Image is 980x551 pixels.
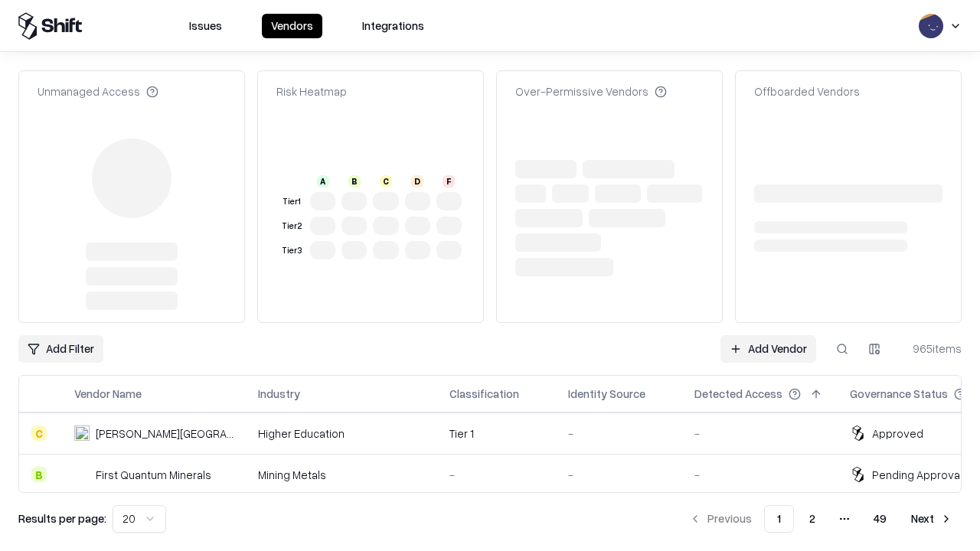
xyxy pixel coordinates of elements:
[568,386,645,402] div: Identity Source
[449,386,519,402] div: Classification
[96,467,211,483] div: First Quantum Minerals
[443,175,455,187] div: F
[276,83,347,99] div: Risk Heatmap
[694,386,782,402] div: Detected Access
[31,467,47,482] div: B
[279,244,304,257] div: Tier 3
[872,425,923,442] div: Approved
[279,195,304,208] div: Tier 1
[258,386,300,402] div: Industry
[797,505,828,533] button: 2
[694,425,825,442] div: -
[180,14,231,38] button: Issues
[258,467,425,483] div: Mining Metals
[720,335,816,363] a: Add Vendor
[74,467,90,482] img: First Quantum Minerals
[694,467,825,483] div: -
[411,175,423,187] div: D
[680,505,962,533] nav: pagination
[380,175,392,187] div: C
[74,386,142,402] div: Vendor Name
[902,505,962,533] button: Next
[754,83,860,99] div: Offboarded Vendors
[449,467,544,483] div: -
[861,505,899,533] button: 49
[515,83,667,99] div: Over-Permissive Vendors
[764,505,794,533] button: 1
[31,425,47,441] div: C
[568,467,670,483] div: -
[449,425,544,442] div: Tier 1
[353,14,433,38] button: Integrations
[258,425,425,442] div: Higher Education
[872,467,962,483] div: Pending Approval
[18,335,103,363] button: Add Filter
[850,386,948,402] div: Governance Status
[96,425,234,442] div: [PERSON_NAME][GEOGRAPHIC_DATA]
[568,425,670,442] div: -
[348,175,361,187] div: B
[18,510,106,527] p: Results per page:
[900,341,962,357] div: 965 items
[262,14,322,38] button: Vendors
[317,175,329,187] div: A
[279,220,304,233] div: Tier 2
[74,425,90,441] img: Reichman University
[38,83,158,99] div: Unmanaged Access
